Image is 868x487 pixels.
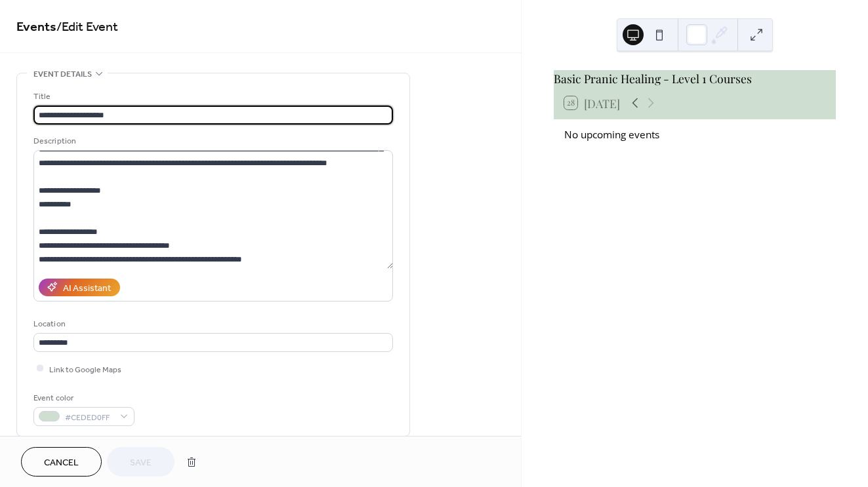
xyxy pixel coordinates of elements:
[44,456,79,470] span: Cancel
[56,14,118,40] span: / Edit Event
[33,391,132,405] div: Event color
[63,281,111,295] div: AI Assistant
[33,317,390,331] div: Location
[21,447,102,477] button: Cancel
[39,279,120,296] button: AI Assistant
[33,90,390,104] div: Title
[16,14,56,40] a: Events
[33,134,390,148] div: Description
[564,127,825,142] div: No upcoming events
[49,362,121,376] span: Link to Google Maps
[65,410,114,424] span: #CEDED0FF
[554,70,836,87] div: Basic Pranic Healing - Level 1 Courses
[33,68,92,81] span: Event details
